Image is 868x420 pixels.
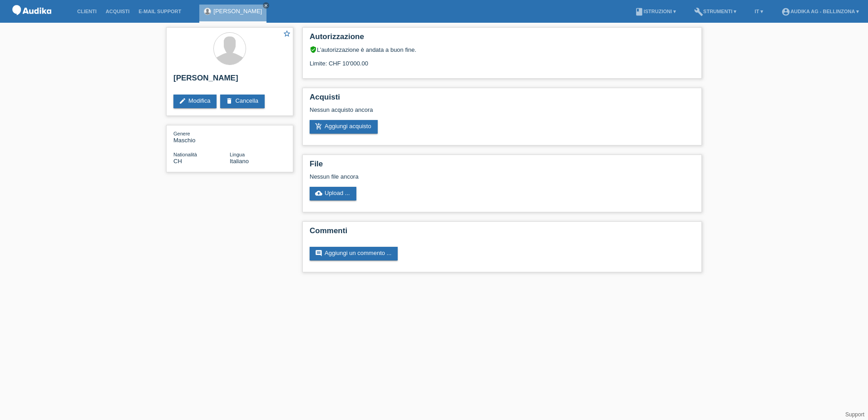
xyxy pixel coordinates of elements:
[777,9,863,14] a: account_circleAudika AG - Bellinzona ▾
[220,95,265,108] a: deleteCancella
[315,123,322,130] i: add_shopping_cart
[310,120,378,134] a: add_shopping_cartAggiungi acquisto
[630,9,681,14] a: bookIstruzioni ▾
[315,190,322,197] i: cloud_upload
[173,74,286,87] h2: [PERSON_NAME]
[310,226,695,240] h2: Commenti
[845,411,864,418] a: Support
[310,187,356,200] a: cloud_uploadUpload ...
[226,97,233,105] i: delete
[310,173,587,180] div: Nessun file ancora
[694,7,703,16] i: build
[310,32,695,46] h2: Autorizzazione
[173,130,230,144] div: Maschio
[310,53,695,67] div: Limite: CHF 10'000.00
[230,158,249,165] span: Italiano
[213,8,262,15] a: [PERSON_NAME]
[101,9,134,14] a: Acquisti
[173,131,190,136] span: Genere
[310,46,317,53] i: verified_user
[179,97,186,105] i: edit
[310,160,695,173] h2: File
[315,250,322,257] i: comment
[283,30,291,38] i: star_border
[173,158,182,165] span: Svizzera
[9,18,54,25] a: POS — MF Group
[134,9,186,14] a: E-mail Support
[73,9,101,14] a: Clienti
[635,7,644,16] i: book
[173,95,217,108] a: editModifica
[264,3,268,8] i: close
[310,93,695,106] h2: Acquisti
[230,152,245,157] span: Lingua
[690,9,741,14] a: buildStrumenti ▾
[310,46,695,53] div: L’autorizzazione è andata a buon fine.
[781,7,790,16] i: account_circle
[283,30,291,39] a: star_border
[263,2,269,9] a: close
[310,106,695,120] div: Nessun acquisto ancora
[750,9,768,14] a: IT ▾
[173,152,197,157] span: Nationalità
[310,247,398,260] a: commentAggiungi un commento ...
